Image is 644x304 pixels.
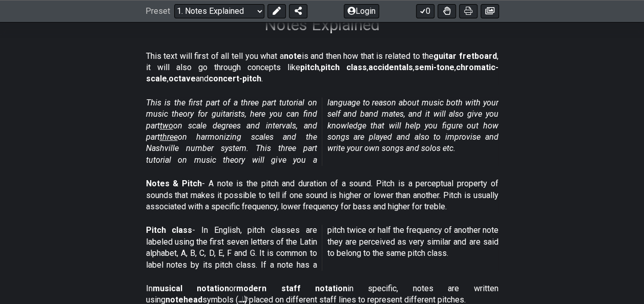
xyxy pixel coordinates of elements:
[284,51,302,61] strong: note
[236,284,347,293] strong: modern staff notation
[169,74,196,83] strong: octave
[300,62,319,72] strong: pitch
[146,179,202,188] strong: Notes & Pitch
[153,284,229,293] strong: musical notation
[146,225,498,271] p: - In English, pitch classes are labeled using the first seven letters of the Latin alphabet, A, B...
[344,4,379,18] button: Login
[433,51,497,61] strong: guitar fretboard
[459,4,477,18] button: Print
[416,4,434,18] button: 0
[414,62,454,72] strong: semi-tone
[160,121,173,131] span: two
[209,74,261,83] strong: concert-pitch
[146,178,498,212] p: - A note is the pitch and duration of a sound. Pitch is a perceptual property of sounds that make...
[267,4,286,18] button: Edit Preset
[481,4,499,18] button: Create image
[438,4,456,18] button: Toggle Dexterity for all fretkits
[146,98,498,165] em: This is the first part of a three part tutorial on music theory for guitarists, here you can find...
[160,132,178,142] span: three
[146,225,193,235] strong: Pitch class
[174,4,264,18] select: Preset
[368,62,413,72] strong: accidentals
[146,7,170,16] span: Preset
[289,4,307,18] button: Share Preset
[146,51,498,85] p: This text will first of all tell you what a is and then how that is related to the , it will also...
[321,62,367,72] strong: pitch class
[264,15,380,34] h1: Notes Explained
